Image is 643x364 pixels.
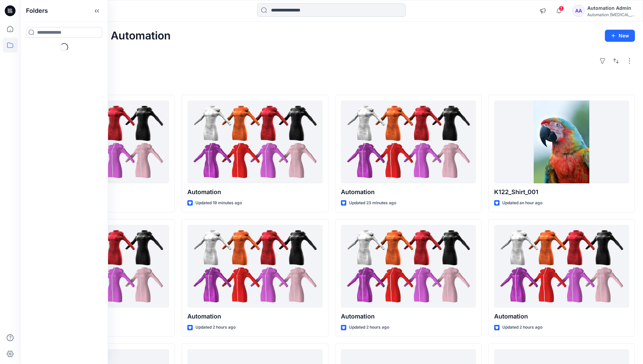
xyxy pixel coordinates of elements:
h4: Styles [28,80,635,88]
p: Automation [187,312,322,321]
p: Updated 2 hours ago [195,324,236,331]
a: Automation [187,100,322,184]
p: Automation [187,187,322,197]
p: Updated 2 hours ago [502,324,542,331]
a: Automation [341,225,476,308]
a: Automation [341,100,476,184]
p: K122_Shirt_001 [494,187,629,197]
p: Automation [341,312,476,321]
p: Updated 19 minutes ago [195,200,242,207]
div: AA [572,5,585,17]
div: Automation Admin [587,4,635,12]
div: Automation [MEDICAL_DATA]... [587,12,635,17]
p: Updated 23 minutes ago [349,200,396,207]
p: Updated 2 hours ago [349,324,389,331]
a: Automation [494,225,629,308]
p: Automation [341,187,476,197]
p: Automation [494,312,629,321]
a: K122_Shirt_001 [494,100,629,184]
span: 1 [559,6,564,11]
a: Automation [187,225,322,308]
button: New [605,30,635,42]
p: Updated an hour ago [502,200,542,207]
